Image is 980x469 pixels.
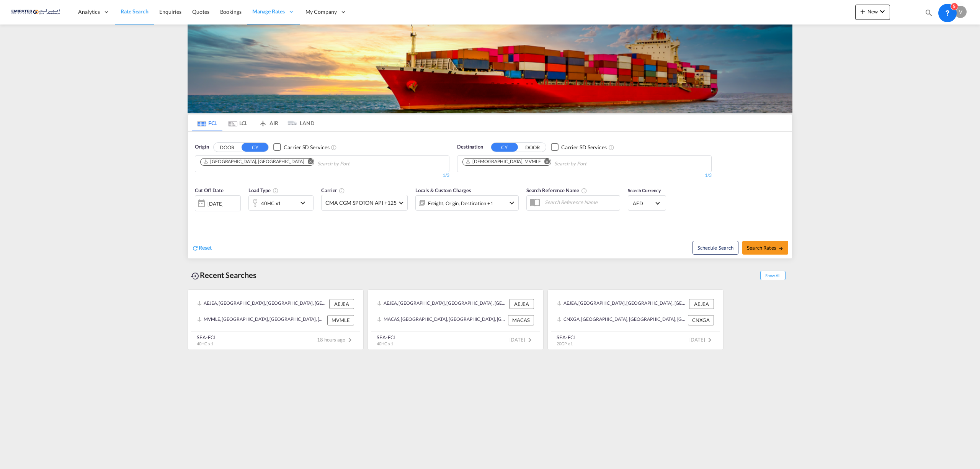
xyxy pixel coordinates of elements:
div: Male, MVMLE [465,159,541,165]
div: V [954,6,967,18]
div: Recent Searches [188,266,260,284]
div: AEJEA [689,299,714,309]
md-icon: The selected Trucker/Carrierwill be displayed in the rate results If the rates are from another f... [339,188,345,194]
span: Manage Rates [252,8,285,15]
div: AEJEA, Jebel Ali, United Arab Emirates, Middle East, Middle East [197,299,327,309]
md-checkbox: Checkbox No Ink [273,143,329,151]
span: 18 hours ago [317,337,354,343]
md-icon: icon-chevron-right [705,335,714,345]
span: CMA CGM SPOTON API +125 [325,199,397,207]
md-icon: icon-backup-restore [191,271,200,281]
div: CNXGA [688,315,714,325]
button: CY [242,143,268,152]
div: icon-magnify [924,8,933,20]
div: SEA-FCL [377,334,396,341]
md-icon: icon-arrow-right [778,246,784,251]
span: Show All [760,271,786,280]
span: Analytics [78,8,100,16]
md-tab-item: AIR [253,114,284,131]
div: MVMLE, Male, Maldives, Indian Subcontinent, Asia Pacific [197,315,325,325]
md-icon: icon-airplane [258,119,268,124]
div: AEJEA [509,299,534,309]
button: Search Ratesicon-arrow-right [742,241,788,255]
button: icon-plus 400-fgNewicon-chevron-down [855,5,890,20]
span: Enquiries [159,8,181,15]
span: Quotes [192,8,209,15]
md-icon: icon-chevron-down [878,7,887,16]
button: Remove [302,159,314,166]
span: Rate Search [121,8,149,15]
md-icon: Unchecked: Search for CY (Container Yard) services for all selected carriers.Checked : Search for... [608,144,614,150]
span: My Company [305,8,337,16]
span: Search Rates [747,245,784,251]
div: OriginDOOR CY Checkbox No InkUnchecked: Search for CY (Container Yard) services for all selected ... [188,132,792,258]
div: icon-refreshReset [192,244,212,252]
div: SEA-FCL [197,334,216,341]
md-chips-wrap: Chips container. Use arrow keys to select chips. [199,156,393,170]
span: 40HC x 1 [197,341,213,346]
div: AEJEA [329,299,354,309]
div: [DATE] [207,200,223,207]
div: 1/3 [457,172,712,179]
div: 40HC x1icon-chevron-down [248,195,314,211]
recent-search-card: AEJEA, [GEOGRAPHIC_DATA], [GEOGRAPHIC_DATA], [GEOGRAPHIC_DATA], [GEOGRAPHIC_DATA] AEJEAMVMLE, [GE... [188,289,364,350]
md-datepicker: Select [195,211,201,221]
div: AEJEA, Jebel Ali, United Arab Emirates, Middle East, Middle East [557,299,687,309]
span: Carrier [321,187,345,193]
md-chips-wrap: Chips container. Use arrow keys to select chips. [461,156,630,170]
span: [DATE] [689,337,714,343]
md-icon: icon-chevron-down [507,198,516,208]
span: Help [938,5,951,18]
img: LCL+%26+FCL+BACKGROUND.png [188,25,792,113]
span: 40HC x 1 [377,341,393,346]
md-select: Select Currency: د.إ AEDUnited Arab Emirates Dirham [632,198,662,209]
div: Press delete to remove this chip. [203,159,305,165]
input: Chips input. [554,158,627,170]
div: [DATE] [195,195,241,211]
span: Load Type [248,187,279,193]
span: Search Currency [628,188,661,193]
md-pagination-wrapper: Use the left and right arrow keys to navigate between tabs [192,114,314,131]
button: CY [491,143,518,152]
span: Bookings [220,8,242,15]
md-icon: icon-information-outline [273,188,279,194]
span: Search Reference Name [526,187,587,193]
button: DOOR [214,143,240,152]
div: 1/3 [195,172,449,179]
md-tab-item: LCL [222,114,253,131]
md-icon: icon-chevron-right [345,335,354,345]
recent-search-card: AEJEA, [GEOGRAPHIC_DATA], [GEOGRAPHIC_DATA], [GEOGRAPHIC_DATA], [GEOGRAPHIC_DATA] AEJEACNXGA, [GE... [547,289,724,350]
div: 40HC x1 [261,198,281,209]
md-icon: icon-chevron-down [298,198,311,208]
div: MVMLE [327,315,354,325]
span: New [858,8,887,15]
md-tab-item: FCL [192,114,222,131]
div: Jebel Ali, AEJEA [203,159,304,165]
recent-search-card: AEJEA, [GEOGRAPHIC_DATA], [GEOGRAPHIC_DATA], [GEOGRAPHIC_DATA], [GEOGRAPHIC_DATA] AEJEAMACAS, [GE... [367,289,544,350]
div: SEA-FCL [557,334,576,341]
button: DOOR [519,143,546,152]
div: Freight Origin Destination Factory Stuffingicon-chevron-down [415,195,519,211]
div: Freight Origin Destination Factory Stuffing [428,198,493,209]
div: CNXGA, Xingang, China, Greater China & Far East Asia, Asia Pacific [557,315,686,325]
button: Note: By default Schedule search will only considerorigin ports, destination ports and cut off da... [693,241,738,255]
span: Reset [199,244,212,251]
span: [DATE] [510,337,534,343]
div: Carrier SD Services [284,144,329,151]
button: Remove [539,159,551,166]
span: Origin [195,143,209,151]
md-icon: icon-plus 400-fg [858,7,867,16]
md-icon: Your search will be saved by the below given name [581,188,587,194]
div: Help [938,5,954,19]
div: AEJEA, Jebel Ali, United Arab Emirates, Middle East, Middle East [377,299,507,309]
md-tab-item: LAND [284,114,314,131]
img: c67187802a5a11ec94275b5db69a26e6.png [11,3,63,21]
md-icon: icon-chevron-right [525,335,534,345]
div: Press delete to remove this chip. [465,159,542,165]
md-icon: icon-magnify [924,8,933,17]
md-icon: Unchecked: Search for CY (Container Yard) services for all selected carriers.Checked : Search for... [331,144,337,150]
span: Destination [457,143,483,151]
input: Search Reference Name [541,196,620,208]
md-icon: icon-refresh [192,245,199,252]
